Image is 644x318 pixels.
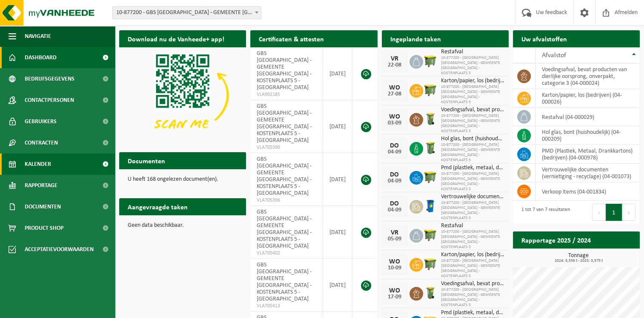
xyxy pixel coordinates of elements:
[386,178,403,184] div: 04-09
[517,253,640,263] h3: Tonnage
[517,203,570,222] div: 1 tot 7 van 7 resultaten
[386,55,403,62] div: VR
[25,90,74,111] span: Contactpersonen
[119,198,196,215] h2: Aangevraagde taken
[423,141,438,155] img: WB-0240-HPE-GN-50
[25,217,63,239] span: Product Shop
[576,248,639,265] a: Bekijk rapportage
[257,91,316,98] span: VLA902185
[441,136,504,142] span: Hol glas, bont (huishoudelijk)
[386,84,403,91] div: WO
[119,152,174,169] h2: Documenten
[323,259,352,312] td: [DATE]
[535,64,640,89] td: voedingsafval, bevat producten van dierlijke oorsprong, onverpakt, categorie 3 (04-000024)
[386,120,403,126] div: 03-09
[25,68,74,90] span: Bedrijfsgegevens
[441,113,504,134] span: 10-877200 - [GEOGRAPHIC_DATA] [GEOGRAPHIC_DATA] - GEMEENTE [GEOGRAPHIC_DATA] - KOSTENPLAATS 5
[606,204,622,221] button: 1
[441,258,504,279] span: 10-877200 - [GEOGRAPHIC_DATA] [GEOGRAPHIC_DATA] - GEMEENTE [GEOGRAPHIC_DATA] - KOSTENPLAATS 5
[112,6,261,19] span: 10-877200 - GBS BOSDAM - GEMEENTE BEVEREN - KOSTENPLAATS 5 - BEVEREN-WAAS
[25,153,51,175] span: Kalender
[542,52,566,59] span: Afvalstof
[119,47,246,143] img: Download de VHEPlus App
[423,286,438,300] img: WB-0140-HPE-GN-50
[441,142,504,163] span: 10-877200 - [GEOGRAPHIC_DATA] [GEOGRAPHIC_DATA] - GEMEENTE [GEOGRAPHIC_DATA] - KOSTENPLAATS 5
[441,252,504,258] span: Karton/papier, los (bedrijven)
[441,84,504,105] span: 10-877200 - [GEOGRAPHIC_DATA] [GEOGRAPHIC_DATA] - GEMEENTE [GEOGRAPHIC_DATA] - KOSTENPLAATS 5
[423,228,438,242] img: WB-1100-HPE-GN-51
[25,26,51,47] span: Navigatie
[423,199,438,213] img: WB-0240-HPE-BE-09
[441,229,504,250] span: 10-877200 - [GEOGRAPHIC_DATA] [GEOGRAPHIC_DATA] - GEMEENTE [GEOGRAPHIC_DATA] - KOSTENPLAATS 5
[386,265,403,271] div: 10-09
[386,91,403,97] div: 27-08
[386,113,403,120] div: WO
[535,164,640,182] td: vertrouwelijke documenten (vernietiging - recyclage) (04-001073)
[257,197,316,204] span: VLA705396
[113,7,261,19] span: 10-877200 - GBS BOSDAM - GEMEENTE BEVEREN - KOSTENPLAATS 5 - BEVEREN-WAAS
[441,107,504,113] span: Voedingsafval, bevat producten van dierlijke oorsprong, onverpakt, categorie 3
[441,194,504,200] span: Vertrouwelijke documenten (vernietiging - recyclage)
[323,206,352,259] td: [DATE]
[257,209,312,249] span: GBS [GEOGRAPHIC_DATA] - GEMEENTE [GEOGRAPHIC_DATA] - KOSTENPLAATS 5 - [GEOGRAPHIC_DATA]
[25,111,57,132] span: Gebruikers
[535,108,640,126] td: restafval (04-000029)
[386,171,403,178] div: DO
[323,100,352,153] td: [DATE]
[386,236,403,242] div: 05-09
[257,156,312,197] span: GBS [GEOGRAPHIC_DATA] - GEMEENTE [GEOGRAPHIC_DATA] - KOSTENPLAATS 5 - [GEOGRAPHIC_DATA]
[257,262,312,302] span: GBS [GEOGRAPHIC_DATA] - GEMEENTE [GEOGRAPHIC_DATA] - KOSTENPLAATS 5 - [GEOGRAPHIC_DATA]
[535,89,640,108] td: karton/papier, los (bedrijven) (04-000026)
[386,294,403,300] div: 17-09
[386,229,403,236] div: VR
[25,196,61,217] span: Documenten
[535,145,640,164] td: PMD (Plastiek, Metaal, Drankkartons) (bedrijven) (04-000978)
[423,257,438,271] img: WB-1100-HPE-GN-51
[386,142,403,149] div: DO
[592,204,606,221] button: Previous
[535,182,640,201] td: verkoop items (04-001834)
[386,62,403,68] div: 22-08
[386,149,403,155] div: 04-09
[257,103,312,144] span: GBS [GEOGRAPHIC_DATA] - GEMEENTE [GEOGRAPHIC_DATA] - KOSTENPLAATS 5 - [GEOGRAPHIC_DATA]
[119,30,233,47] h2: Download nu de Vanheede+ app!
[386,258,403,265] div: WO
[517,259,640,263] span: 2024: 5,556 t - 2025: 3,575 t
[513,30,575,47] h2: Uw afvalstoffen
[441,280,504,287] span: Voedingsafval, bevat producten van dierlijke oorsprong, onverpakt, categorie 3
[441,171,504,192] span: 10-877200 - [GEOGRAPHIC_DATA] [GEOGRAPHIC_DATA] - GEMEENTE [GEOGRAPHIC_DATA] - KOSTENPLAATS 5
[386,200,403,207] div: DO
[513,231,599,248] h2: Rapportage 2025 / 2024
[25,175,57,196] span: Rapportage
[382,30,449,47] h2: Ingeplande taken
[25,132,58,153] span: Contracten
[323,47,352,100] td: [DATE]
[441,287,504,308] span: 10-877200 - [GEOGRAPHIC_DATA] [GEOGRAPHIC_DATA] - GEMEENTE [GEOGRAPHIC_DATA] - KOSTENPLAATS 5
[128,176,238,182] p: U heeft 168 ongelezen document(en).
[128,223,238,228] p: Geen data beschikbaar.
[441,55,504,76] span: 10-877200 - [GEOGRAPHIC_DATA] [GEOGRAPHIC_DATA] - GEMEENTE [GEOGRAPHIC_DATA] - KOSTENPLAATS 5
[441,200,504,221] span: 10-877200 - [GEOGRAPHIC_DATA] [GEOGRAPHIC_DATA] - GEMEENTE [GEOGRAPHIC_DATA] - KOSTENPLAATS 5
[323,153,352,206] td: [DATE]
[257,50,312,91] span: GBS [GEOGRAPHIC_DATA] - GEMEENTE [GEOGRAPHIC_DATA] - KOSTENPLAATS 5 - [GEOGRAPHIC_DATA]
[386,207,403,213] div: 04-09
[622,204,635,221] button: Next
[423,112,438,126] img: WB-0140-HPE-GN-50
[257,250,316,257] span: VLA705402
[25,239,94,260] span: Acceptatievoorwaarden
[423,54,438,68] img: WB-1100-HPE-GN-51
[423,83,438,97] img: WB-1100-HPE-GN-51
[423,170,438,184] img: WB-1100-HPE-GN-51
[257,144,316,151] span: VLA705390
[441,309,504,316] span: Pmd (plastiek, metaal, drankkartons) (bedrijven)
[257,303,316,309] span: VLA705413
[441,223,504,229] span: Restafval
[535,126,640,145] td: hol glas, bont (huishoudelijk) (04-000209)
[441,165,504,171] span: Pmd (plastiek, metaal, drankkartons) (bedrijven)
[386,287,403,294] div: WO
[25,47,57,68] span: Dashboard
[441,78,504,84] span: Karton/papier, los (bedrijven)
[441,49,504,55] span: Restafval
[250,30,332,47] h2: Certificaten & attesten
